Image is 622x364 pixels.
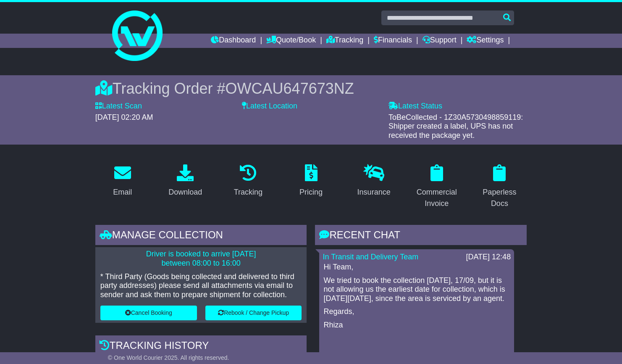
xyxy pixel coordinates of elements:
div: RECENT CHAT [315,225,527,248]
a: Email [108,161,137,201]
span: © One World Courier 2025. All rights reserved. [108,354,229,361]
a: Insurance [352,161,396,201]
div: Pricing [299,187,323,198]
div: Tracking history [95,335,307,358]
span: OWCAU647673NZ [226,80,354,97]
div: Manage collection [95,225,307,248]
div: Paperless Docs [478,187,522,209]
a: Pricing [294,161,328,201]
div: [DATE] 12:48 [466,253,511,262]
a: In Transit and Delivery Team [323,253,418,261]
a: Dashboard [211,34,256,48]
p: Regards, [323,307,510,317]
span: [DATE] 02:20 AM [95,113,153,121]
a: Support [423,34,457,48]
label: Latest Location [242,102,297,111]
p: We tried to book the collection [DATE], 17/09, but it is not allowing us the earliest date for co... [323,276,510,303]
div: Commercial Invoice [415,187,459,209]
a: Settings [467,34,504,48]
p: Rhiza [323,321,510,330]
a: Commercial Invoice [409,161,464,212]
label: Latest Status [388,102,442,111]
button: Cancel Booking [100,306,197,320]
p: Driver is booked to arrive [DATE] between 08:00 to 16:00 [100,250,302,268]
a: Tracking [326,34,363,48]
div: Tracking [234,187,262,198]
label: Latest Scan [95,102,142,111]
a: Tracking [228,161,268,201]
p: Hi Team, [323,263,510,272]
div: Email [113,187,132,198]
button: Rebook / Change Pickup [205,306,302,320]
div: Insurance [357,187,391,198]
a: Financials [374,34,412,48]
span: ToBeCollected - 1Z30A5730498859119: Shipper created a label, UPS has not received the package yet. [388,113,523,140]
div: Tracking Order # [95,79,527,98]
a: Quote/Book [266,34,316,48]
div: Download [168,187,202,198]
a: Paperless Docs [472,161,527,212]
a: Download [163,161,207,201]
p: * Third Party (Goods being collected and delivered to third party addresses) please send all atta... [100,272,302,300]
